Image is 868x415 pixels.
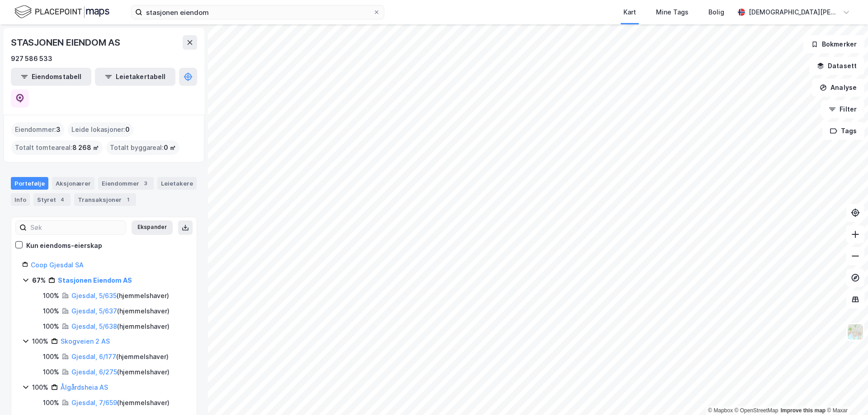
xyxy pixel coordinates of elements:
a: OpenStreetMap [735,407,778,414]
div: 100% [43,306,59,317]
div: Leietakere [157,177,197,190]
button: Ekspander [132,220,173,235]
div: Kun eiendoms-eierskap [26,240,102,251]
div: [DEMOGRAPHIC_DATA][PERSON_NAME] [749,7,839,18]
span: 8 268 ㎡ [72,142,99,153]
a: Gjesdal, 5/638 [71,322,117,330]
a: Gjesdal, 5/637 [71,307,117,315]
img: Z [847,323,864,340]
span: 3 [56,124,61,135]
div: Eiendommer [98,177,154,190]
div: ( hjemmelshaver ) [71,290,169,301]
div: Totalt byggareal : [106,140,179,155]
div: Bolig [708,7,724,18]
div: Leide lokasjoner : [68,122,133,137]
div: ( hjemmelshaver ) [71,321,170,332]
div: Transaksjoner [74,193,136,206]
div: 100% [43,290,59,301]
a: Stasjonen Eiendom AS [58,276,132,284]
a: Coop Gjesdal SA [31,261,84,269]
input: Søk på adresse, matrikkel, gårdeiere, leietakere eller personer [142,5,373,19]
input: Søk [27,221,126,234]
a: Gjesdal, 6/177 [71,353,116,360]
a: Ålgårdsheia AS [61,383,108,391]
button: Leietakertabell [95,68,175,86]
a: Gjesdal, 7/659 [71,399,117,406]
div: Styret [33,193,71,206]
a: Skogveien 2 AS [61,337,110,345]
div: Totalt tomteareal : [11,140,103,155]
span: 0 ㎡ [164,142,176,153]
div: 100% [43,367,59,378]
a: Improve this map [781,407,826,414]
div: 4 [58,195,67,204]
div: Info [11,193,30,206]
div: Mine Tags [656,7,689,18]
button: Eiendomstabell [11,68,91,86]
div: 100% [32,382,48,393]
div: 1 [123,195,132,204]
div: 927 586 533 [11,53,52,64]
div: Aksjonærer [52,177,94,190]
div: 100% [43,351,59,362]
div: ( hjemmelshaver ) [71,397,170,408]
div: STASJONEN EIENDOM AS [11,35,122,50]
a: Gjesdal, 5/635 [71,292,117,299]
div: 100% [32,336,48,347]
div: ( hjemmelshaver ) [71,367,170,378]
div: ( hjemmelshaver ) [71,306,170,317]
div: ( hjemmelshaver ) [71,351,169,362]
button: Datasett [809,57,864,75]
button: Bokmerker [803,35,864,53]
span: 0 [125,124,130,135]
iframe: Chat Widget [823,372,868,415]
div: Eiendommer : [11,122,64,137]
div: Portefølje [11,177,48,190]
div: Kart [623,7,636,18]
button: Analyse [812,79,864,97]
a: Mapbox [708,407,733,414]
div: 100% [43,397,59,408]
div: 100% [43,321,59,332]
button: Tags [822,122,864,140]
div: 3 [141,179,150,188]
div: 67% [32,275,46,286]
a: Gjesdal, 6/275 [71,368,117,376]
button: Filter [821,100,864,118]
img: logo.f888ab2527a4732fd821a326f86c7f29.svg [14,4,109,20]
